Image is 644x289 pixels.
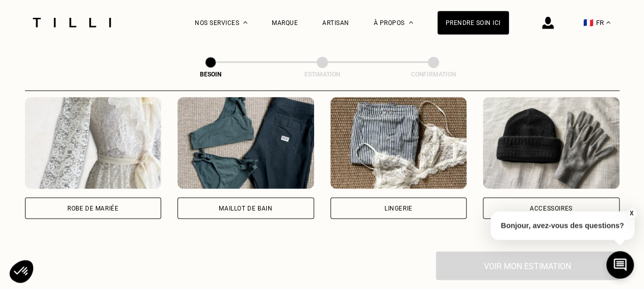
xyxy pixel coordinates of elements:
[491,212,634,240] p: Bonjour, avez-vous des questions?
[272,19,298,27] a: Marque
[25,97,162,189] img: Tilli retouche votre Robe de mariée
[29,18,115,28] img: Logo du service de couturière Tilli
[542,17,554,29] img: icône connexion
[483,97,620,189] img: Tilli retouche votre Accessoires
[384,205,413,212] div: Lingerie
[271,71,373,78] div: Estimation
[626,208,636,219] button: X
[409,21,413,24] img: Menu déroulant à propos
[583,18,594,28] span: 🇫🇷
[243,21,247,24] img: Menu déroulant
[382,71,484,78] div: Confirmation
[219,205,272,212] div: Maillot de bain
[330,97,467,189] img: Tilli retouche votre Lingerie
[437,11,509,35] a: Prendre soin ici
[160,71,262,78] div: Besoin
[606,21,610,24] img: menu déroulant
[67,205,118,212] div: Robe de mariée
[322,19,349,27] a: Artisan
[177,97,314,189] img: Tilli retouche votre Maillot de bain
